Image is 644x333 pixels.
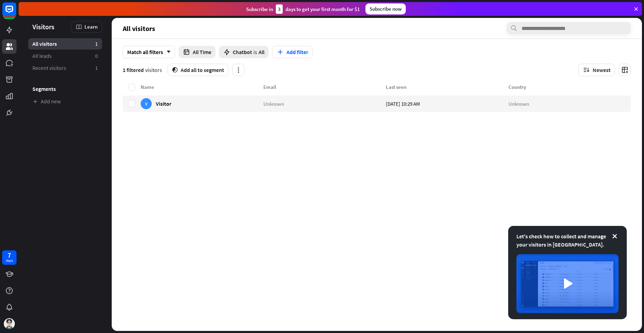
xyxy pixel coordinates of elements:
h3: Segments [28,85,102,92]
img: image [516,254,618,313]
button: Add filter [272,46,313,58]
span: Learn [84,23,98,30]
div: Name [141,84,263,90]
span: All leads [32,52,52,60]
span: is [253,49,257,55]
span: Visitor [156,100,171,107]
span: Recent visitors [32,64,66,72]
span: All visitors [32,40,57,48]
div: Match all filters [123,46,175,58]
div: Subscribe in days to get your first month for $1 [246,4,360,14]
div: V [141,98,152,109]
span: Unknown [509,100,529,107]
div: Last seen [386,84,509,90]
span: [DATE] 10:29 AM [386,100,420,107]
aside: 1 [95,40,98,48]
span: 1 filtered [123,66,144,73]
a: 7 days [2,250,17,265]
aside: 1 [95,64,98,72]
button: All Time [179,46,215,58]
span: Unknown [263,100,284,107]
span: All visitors [123,24,155,32]
div: days [6,258,13,263]
div: Let's check how to collect and manage your visitors in [GEOGRAPHIC_DATA]. [516,232,618,249]
span: Visitors [32,23,54,31]
span: Chatbot [233,49,252,55]
div: Subscribe now [365,3,406,14]
button: Open LiveChat chat widget [6,3,26,23]
a: Add new [28,96,102,107]
i: arrow_down [163,50,171,54]
a: All leads 0 [28,50,102,62]
aside: 0 [95,52,98,60]
i: segment [172,67,178,73]
span: All [259,49,264,55]
div: Country [509,84,631,90]
div: 7 [8,252,11,258]
button: segmentAdd all to segment [168,64,229,76]
div: Email [263,84,386,90]
button: Newest [578,64,615,76]
a: Recent visitors 1 [28,62,102,74]
span: visitors [145,66,162,73]
div: 3 [276,4,283,14]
